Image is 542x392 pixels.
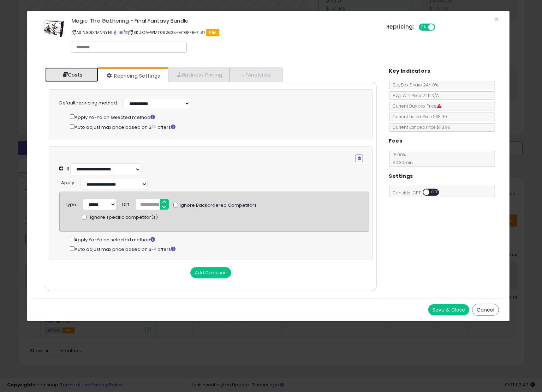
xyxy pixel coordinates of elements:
[230,67,282,82] a: Analytics
[72,27,376,38] p: ASIN: B0DTMNNYN1 | SKU: OA-WMT062625-MTGFFB-71.87
[122,199,130,208] div: Diff:
[70,245,369,253] div: Auto adjust max price based on SFP offers
[70,113,363,121] div: Apply Yo-Yo on selected method
[61,177,75,186] div: :
[119,30,123,35] a: All offer listings
[358,156,361,161] i: Remove Condition
[70,235,369,243] div: Apply Yo-Yo on selected method
[168,67,230,82] a: Business Pricing
[434,24,446,30] span: OFF
[70,123,363,131] div: Auto adjust max price based on SFP offers
[419,24,428,30] span: ON
[472,304,499,316] button: Cancel
[43,18,64,39] img: 41DBc87uF2L._SL60_.jpg
[61,179,74,186] span: Apply
[65,199,77,208] div: Type:
[124,30,127,35] a: Your listing only
[429,189,441,195] span: OFF
[389,152,413,165] span: 15.00 %
[389,82,438,88] span: BuyBox Share 24h: 0%
[389,114,447,120] span: Current Listed Price: $118.99
[178,202,257,209] span: Ignore Backordered Competitors
[389,92,439,98] span: Avg. Win Price 24h: N/A
[45,67,98,82] a: Costs
[113,30,117,35] a: BuyBox page
[389,159,413,165] span: $0.30 min
[494,14,499,24] span: ×
[428,304,469,315] button: Save & Close
[389,137,403,145] h5: Fees
[206,29,219,36] span: FBA
[59,100,118,107] label: Default repricing method:
[389,190,448,196] span: Consider CPT:
[389,103,442,109] span: Current Buybox Price:
[389,124,451,130] span: Current Landed Price: $118.99
[389,67,430,76] h5: Key Indicators
[437,104,442,108] i: Suppressed Buy Box
[389,172,413,181] h5: Settings
[190,267,231,278] button: Add Condition
[72,18,376,23] h3: Magic: The Gathering - Final Fantasy Bundle
[386,24,415,30] h5: Repricing:
[90,214,158,221] span: Ignore specific competitor(s)
[98,69,167,83] a: Repricing Settings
